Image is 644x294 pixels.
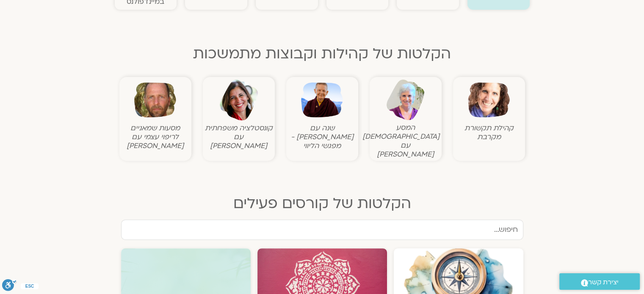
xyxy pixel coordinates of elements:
input: חיפוש... [121,220,523,240]
h2: הקלטות של קהילות וקבוצות מתמשכות [115,45,530,62]
figcaption: קונסטלציה משפחתית עם [PERSON_NAME] [205,124,273,150]
h2: הקלטות של קורסים פעילים [115,195,530,212]
figcaption: מסעות שמאניים לריפוי עצמי עם [PERSON_NAME] [122,124,189,150]
figcaption: שנה עם [PERSON_NAME] - מפגשי הליווי [288,124,356,150]
figcaption: המסע [DEMOGRAPHIC_DATA] עם [PERSON_NAME] [372,123,439,159]
a: יצירת קשר [559,273,640,290]
figcaption: קהילת תקשורת מקרבת [455,124,523,141]
span: יצירת קשר [588,277,619,288]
